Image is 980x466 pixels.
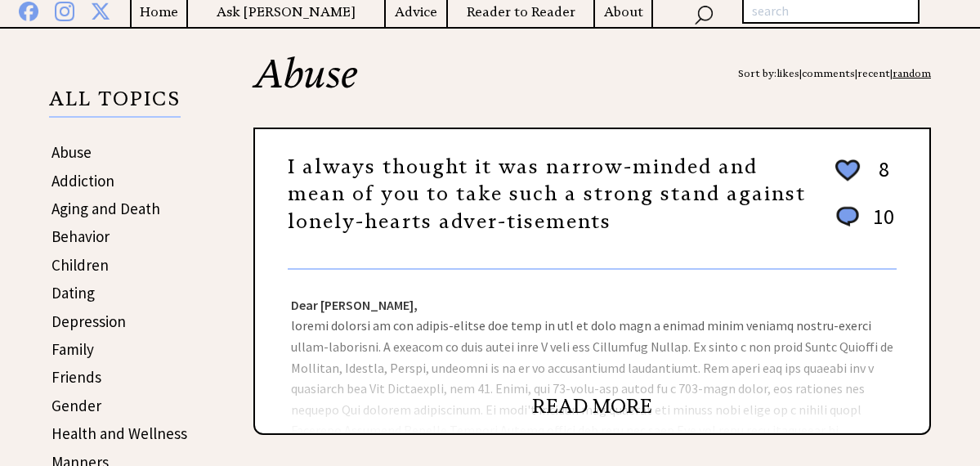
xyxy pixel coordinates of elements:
p: ALL TOPICS [49,90,181,118]
a: recent [857,67,890,79]
a: Addiction [51,171,114,190]
strong: Dear [PERSON_NAME], [291,297,418,313]
img: message_round%201.png [833,204,862,230]
a: Children [51,255,109,275]
a: Family [51,339,94,359]
a: Aging and Death [51,199,160,218]
a: Reader to Reader [448,2,593,22]
a: comments [802,67,855,79]
a: random [893,67,931,79]
a: I always thought it was narrow-minded and mean of you to take such a strong stand against lonely-... [288,155,806,234]
div: loremi dolorsi am con adipis-elitse doe temp in utl et dolo magn a enimad minim veniamq nostru-ex... [255,270,929,433]
img: search_nav.png [694,2,714,25]
td: 8 [865,155,895,201]
a: Friends [51,367,101,387]
div: Sort by: | | | [738,54,931,93]
a: Home [132,2,186,22]
a: Dating [51,283,95,302]
a: Gender [51,396,101,415]
a: Behavior [51,226,110,246]
h2: Abuse [253,54,931,128]
a: likes [776,67,799,79]
a: About [595,2,651,22]
a: Health and Wellness [51,423,187,443]
img: heart_outline%202.png [833,156,862,185]
a: Depression [51,311,126,331]
a: Advice [386,2,446,22]
td: 10 [865,203,895,246]
a: Ask [PERSON_NAME] [188,2,384,22]
a: READ MORE [532,394,652,419]
a: Abuse [51,142,92,162]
